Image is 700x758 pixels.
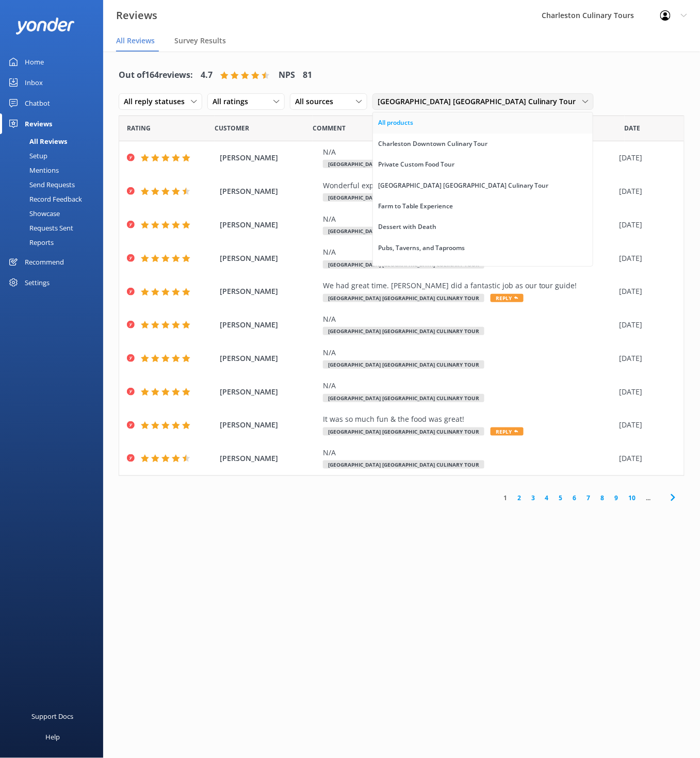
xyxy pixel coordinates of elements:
[303,69,312,82] h4: 81
[220,286,318,297] span: [PERSON_NAME]
[6,149,47,163] div: Setup
[220,186,318,197] span: [PERSON_NAME]
[491,427,524,436] span: Reply
[378,222,436,232] div: Dessert with Death
[220,453,318,464] span: [PERSON_NAME]
[323,160,484,168] span: [GEOGRAPHIC_DATA] [GEOGRAPHIC_DATA] Culinary Tour
[279,69,295,82] h4: NPS
[6,206,60,221] div: Showcase
[491,294,524,302] span: Reply
[6,177,103,192] a: Send Requests
[540,493,554,503] a: 4
[295,96,339,107] span: All sources
[323,327,484,335] span: [GEOGRAPHIC_DATA] [GEOGRAPHIC_DATA] Culinary Tour
[25,113,52,134] div: Reviews
[220,319,318,331] span: [PERSON_NAME]
[554,493,568,503] a: 5
[378,159,454,170] div: Private Custom Food Tour
[45,727,60,748] div: Help
[620,419,671,431] div: [DATE]
[641,493,656,503] span: ...
[25,93,50,113] div: Chatbot
[323,447,614,458] div: N/A
[174,36,226,46] span: Survey Results
[323,246,614,258] div: N/A
[323,260,484,269] span: [GEOGRAPHIC_DATA] [GEOGRAPHIC_DATA] Culinary Tour
[220,219,318,230] span: [PERSON_NAME]
[620,286,671,297] div: [DATE]
[620,386,671,398] div: [DATE]
[6,163,103,177] a: Mentions
[323,394,484,402] span: [GEOGRAPHIC_DATA] [GEOGRAPHIC_DATA] Culinary Tour
[378,201,453,211] div: Farm to Table Experience
[323,380,614,391] div: N/A
[116,7,157,24] h3: Reviews
[32,706,74,727] div: Support Docs
[323,360,484,369] span: [GEOGRAPHIC_DATA] [GEOGRAPHIC_DATA] Culinary Tour
[220,419,318,431] span: [PERSON_NAME]
[215,123,249,133] span: Date
[323,227,484,235] span: [GEOGRAPHIC_DATA] [GEOGRAPHIC_DATA] Culinary Tour
[596,493,610,503] a: 8
[378,96,582,107] span: [GEOGRAPHIC_DATA] [GEOGRAPHIC_DATA] Culinary Tour
[25,72,43,93] div: Inbox
[6,192,103,206] a: Record Feedback
[620,219,671,230] div: [DATE]
[582,493,596,503] a: 7
[6,177,75,192] div: Send Requests
[620,353,671,364] div: [DATE]
[6,206,103,221] a: Showcase
[220,386,318,398] span: [PERSON_NAME]
[323,347,614,358] div: N/A
[25,252,64,272] div: Recommend
[323,193,484,202] span: [GEOGRAPHIC_DATA] [GEOGRAPHIC_DATA] Culinary Tour
[323,460,484,469] span: [GEOGRAPHIC_DATA] [GEOGRAPHIC_DATA] Culinary Tour
[526,493,540,503] a: 3
[6,134,103,149] a: All Reviews
[323,280,614,291] div: We had great time. [PERSON_NAME] did a fantastic job as our tour guide!
[378,263,424,274] div: The S.O.B. Tour
[378,243,465,253] div: Pubs, Taverns, and Taprooms
[620,319,671,331] div: [DATE]
[119,69,193,82] h4: Out of 164 reviews:
[213,96,254,107] span: All ratings
[25,272,50,293] div: Settings
[498,493,512,503] a: 1
[127,123,151,133] span: Date
[6,221,73,235] div: Requests Sent
[313,123,346,133] span: Question
[620,152,671,163] div: [DATE]
[201,69,213,82] h4: 4.7
[610,493,624,503] a: 9
[625,123,641,133] span: Date
[323,213,614,225] div: N/A
[6,235,103,250] a: Reports
[568,493,582,503] a: 6
[6,221,103,235] a: Requests Sent
[620,453,671,464] div: [DATE]
[323,314,614,325] div: N/A
[620,186,671,197] div: [DATE]
[6,149,103,163] a: Setup
[378,118,413,128] div: All products
[620,253,671,264] div: [DATE]
[220,353,318,364] span: [PERSON_NAME]
[512,493,526,503] a: 2
[323,414,614,425] div: It was so much fun & the food was great!
[220,253,318,264] span: [PERSON_NAME]
[323,180,614,191] div: Wonderful experience
[220,152,318,163] span: [PERSON_NAME]
[323,427,484,436] span: [GEOGRAPHIC_DATA] [GEOGRAPHIC_DATA] Culinary Tour
[15,18,75,35] img: yonder-white-logo.png
[323,146,614,158] div: N/A
[323,294,484,302] span: [GEOGRAPHIC_DATA] [GEOGRAPHIC_DATA] Culinary Tour
[624,493,641,503] a: 10
[378,180,548,191] div: [GEOGRAPHIC_DATA] [GEOGRAPHIC_DATA] Culinary Tour
[378,139,487,149] div: Charleston Downtown Culinary Tour
[6,134,67,149] div: All Reviews
[6,235,54,250] div: Reports
[116,36,155,46] span: All Reviews
[124,96,191,107] span: All reply statuses
[25,52,44,72] div: Home
[6,163,59,177] div: Mentions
